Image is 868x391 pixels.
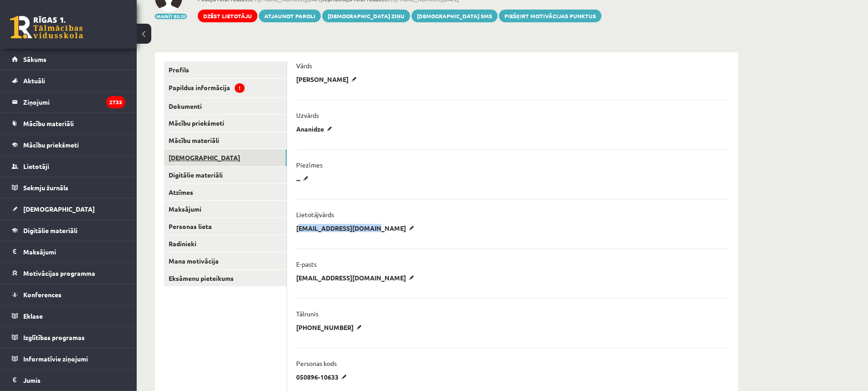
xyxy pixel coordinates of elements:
span: ! [235,83,245,93]
a: Digitālie materiāli [164,167,287,183]
span: Digitālie materiāli [23,226,77,234]
a: [DEMOGRAPHIC_DATA] [12,198,125,219]
a: Lietotāji [12,156,125,177]
a: Rīgas 1. Tālmācības vidusskola [10,16,83,39]
a: Mācību priekšmeti [164,115,287,132]
p: [EMAIL_ADDRESS][DOMAIN_NAME] [296,224,417,232]
span: Motivācijas programma [23,269,95,277]
p: 050896-10633 [296,373,350,381]
legend: Maksājumi [23,241,125,262]
p: Piezīmes [296,161,323,169]
a: Eklase [12,305,125,326]
a: Ziņojumi2733 [12,91,125,112]
span: Mācību materiāli [23,119,74,127]
a: Konferences [12,284,125,305]
a: [DEMOGRAPHIC_DATA] [164,149,287,166]
a: Eksāmenu pieteikums [164,270,287,287]
a: Informatīvie ziņojumi [12,348,125,369]
a: Aktuāli [12,70,125,91]
span: Konferences [23,290,62,299]
span: Lietotāji [23,162,49,170]
p: [PHONE_NUMBER] [296,323,365,331]
a: Piešķirt motivācijas punktus [499,10,601,22]
p: Tālrunis [296,310,318,318]
a: Papildus informācija! [164,79,287,97]
p: Uzvārds [296,111,319,119]
span: Izglītības programas [23,333,85,341]
i: 2733 [106,96,125,108]
a: Dzēst lietotāju [198,10,257,22]
span: Aktuāli [23,76,45,85]
p: Personas kods [296,359,337,367]
p: E-pasts [296,260,317,268]
a: [DEMOGRAPHIC_DATA] SMS [411,10,498,22]
legend: Ziņojumi [23,91,125,112]
a: Mācību materiāli [12,113,125,134]
a: Profils [164,61,287,78]
a: Sekmju žurnāls [12,177,125,198]
span: Jumis [23,376,41,384]
a: Mācību priekšmeti [12,134,125,155]
a: Dokumenti [164,98,287,115]
span: Eklase [23,312,43,320]
p: [EMAIL_ADDRESS][DOMAIN_NAME] [296,274,417,282]
a: Maksājumi [164,201,287,218]
a: Atjaunot paroli [259,10,321,22]
a: [DEMOGRAPHIC_DATA] ziņu [322,10,410,22]
a: Motivācijas programma [12,263,125,284]
a: Atzīmes [164,184,287,201]
span: Mācību priekšmeti [23,141,79,149]
a: Radinieki [164,235,287,252]
a: Personas lieta [164,218,287,235]
a: Sākums [12,49,125,70]
a: Mācību materiāli [164,132,287,149]
p: [PERSON_NAME] [296,75,360,83]
p: ... [296,174,312,183]
span: [DEMOGRAPHIC_DATA] [23,205,95,213]
span: Sākums [23,55,46,63]
span: Sekmju žurnāls [23,183,68,192]
button: Mainīt bildi [155,14,187,19]
a: Jumis [12,370,125,391]
p: Ananidze [296,125,335,133]
a: Mana motivācija [164,253,287,269]
a: Izglītības programas [12,327,125,348]
a: Digitālie materiāli [12,220,125,241]
a: Maksājumi [12,241,125,262]
span: Informatīvie ziņojumi [23,355,88,363]
p: Vārds [296,61,312,70]
p: Lietotājvārds [296,210,334,218]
